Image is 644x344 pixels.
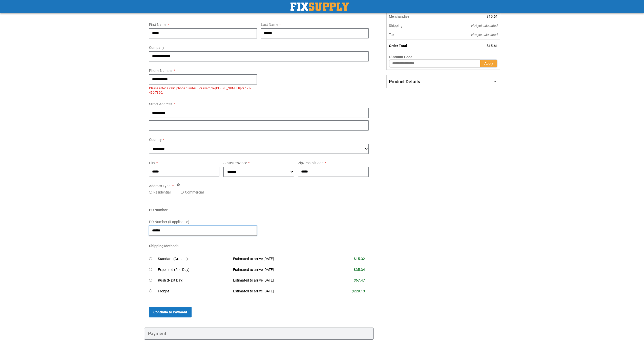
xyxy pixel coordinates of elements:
span: Zip/Postal Code [298,161,323,165]
img: Fix Industrial Supply [290,3,349,11]
span: Address Type [149,184,170,188]
a: store logo [290,3,349,11]
span: Not yet calculated [471,24,498,28]
div: Payment [144,328,374,340]
td: Estimated to arrive [DATE] [229,264,327,275]
button: Continue to Payment [149,307,192,317]
span: Apply [484,61,493,66]
td: Estimated to arrive [DATE] [229,286,327,297]
td: Expedited (2nd Day) [158,264,230,275]
div: Shipping Methods [149,243,369,251]
label: Commercial [185,190,204,195]
span: Please enter a valid phone number. For example [PHONE_NUMBER] or 123-456-7890. [149,87,251,94]
span: Country [149,138,162,142]
span: Last Name [261,23,278,27]
span: $67.47 [354,278,365,282]
span: Company [149,46,164,50]
td: Rush (Next Day) [158,275,230,286]
span: City [149,161,155,165]
strong: Order Total [389,44,407,48]
span: Phone Number [149,69,173,73]
td: Standard (Ground) [158,254,230,265]
span: Not yet calculated [471,33,498,37]
span: Continue to Payment [153,310,187,314]
span: $15.32 [354,257,365,261]
span: State/Province [223,161,247,165]
label: Residential [153,190,171,195]
td: Estimated to arrive [DATE] [229,254,327,265]
button: Apply [480,59,497,68]
th: Merchandise [387,12,437,21]
td: Freight [158,286,230,297]
span: $15.61 [487,14,498,18]
span: Street Address [149,102,172,106]
span: $15.61 [487,44,498,48]
th: Tax [387,30,437,39]
span: First Name [149,23,166,27]
span: PO Number (if applicable) [149,220,189,224]
span: Shipping [389,24,403,28]
div: PO Number [149,207,369,215]
span: $35.34 [354,268,365,272]
span: $228.13 [352,289,365,293]
td: Estimated to arrive [DATE] [229,275,327,286]
span: Discount Code: [389,55,413,59]
span: Product Details [389,79,420,84]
